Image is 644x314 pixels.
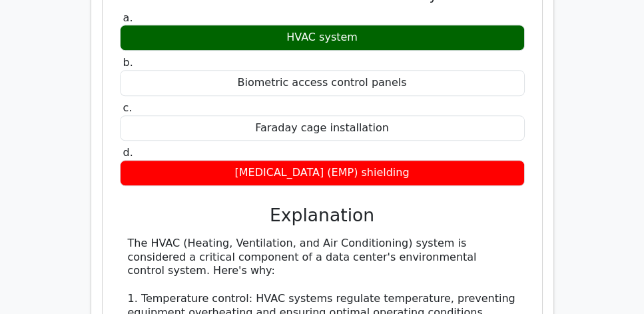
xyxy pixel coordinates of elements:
[120,115,525,141] div: Faraday cage installation
[123,56,133,69] span: b.
[120,70,525,96] div: Biometric access control panels
[123,101,133,114] span: c.
[123,146,133,159] span: d.
[120,160,525,186] div: [MEDICAL_DATA] (EMP) shielding
[123,11,133,24] span: a.
[128,205,517,226] h3: Explanation
[120,25,525,51] div: HVAC system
